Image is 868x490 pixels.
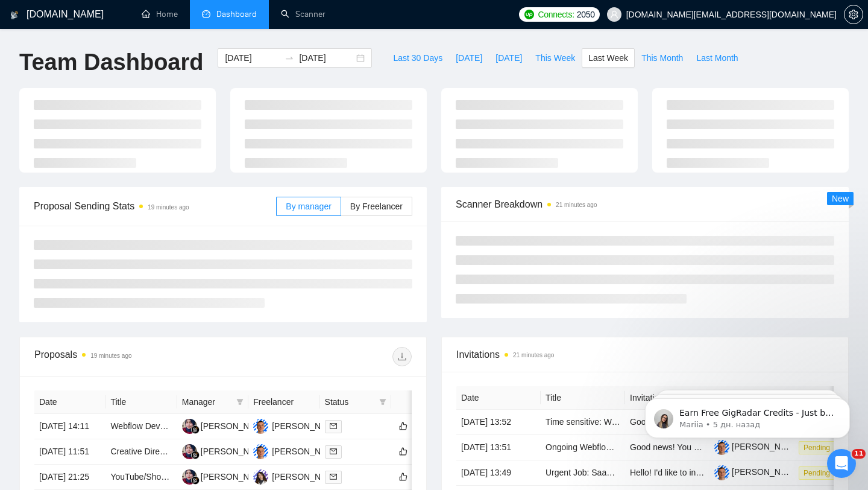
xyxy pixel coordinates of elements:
time: 19 minutes ago [148,204,189,211]
a: Pending [799,468,840,477]
span: mail [330,422,337,430]
a: RH[PERSON_NAME] [182,471,270,481]
span: New [832,194,849,203]
a: searchScanner [281,9,325,19]
input: Start date [225,51,280,65]
button: Last 30 Days [386,48,449,68]
span: mail [330,448,337,455]
td: Ongoing Webflow Expert Needed for Project Execution [541,435,625,460]
th: Date [456,386,541,410]
td: Urgent Job: SaaS Landing Page Redesign (Webflow) for GetChase.ai [541,460,625,486]
span: By manager [286,202,331,211]
div: [PERSON_NAME] [272,470,341,483]
span: filter [236,398,244,406]
img: gigradar-bm.png [191,476,200,485]
a: IZ[PERSON_NAME] [253,421,341,430]
span: Pending [799,466,835,480]
td: [DATE] 13:51 [456,435,541,460]
iframe: Intercom live chat [827,449,856,478]
td: [DATE] 14:11 [34,414,105,439]
img: RH [182,444,197,459]
span: 11 [852,449,866,459]
button: Last Month [690,48,744,68]
td: YouTube/Shorts Editor + Motion Designer (Sales & Psychology Niche) [105,465,177,490]
td: Webflow Developer Needed to Build a Dynamic Website [105,414,177,439]
time: 21 minutes ago [513,352,554,358]
span: filter [379,398,386,406]
a: [PERSON_NAME] [714,467,801,477]
span: to [285,53,294,63]
th: Freelancer [248,390,319,414]
a: R[PERSON_NAME] [253,471,341,481]
span: Dashboard [216,9,257,19]
button: like [396,469,410,484]
span: Status [325,395,374,409]
div: [PERSON_NAME] [272,445,341,458]
a: Urgent Job: SaaS Landing Page Redesign (Webflow) for [URL] [546,468,781,477]
iframe: Intercom notifications сообщение [627,373,868,457]
td: Creative Director for Lifestyle & Review Publications [105,439,177,465]
th: Title [105,390,177,414]
td: [DATE] 13:52 [456,410,541,435]
div: [PERSON_NAME] [272,419,341,433]
img: logo [10,5,19,25]
a: Ongoing Webflow Expert Needed for Project Execution [546,442,751,452]
img: upwork-logo.png [524,10,534,19]
span: like [399,421,407,431]
span: [DATE] [495,51,522,65]
img: IZ [253,444,268,459]
span: dashboard [202,10,210,18]
span: filter [377,393,389,411]
span: user [610,10,618,19]
div: Proposals [34,347,223,366]
span: like [399,447,407,456]
td: Time sensitive: Webflow work this weekend [541,410,625,435]
a: Webflow Developer Needed to Build a Dynamic Website [110,421,321,431]
input: End date [299,51,354,65]
a: setting [844,10,863,19]
th: Manager [177,390,248,414]
td: [DATE] 11:51 [34,439,105,465]
td: [DATE] 13:49 [456,460,541,486]
a: RH[PERSON_NAME] [182,421,270,430]
span: setting [844,10,863,19]
span: By Freelancer [350,202,403,211]
img: IZ [253,419,268,434]
span: This Month [641,51,683,65]
span: Scanner Breakdown [456,197,834,212]
span: swap-right [285,53,294,63]
td: [DATE] 21:25 [34,465,105,490]
a: YouTube/Shorts Editor + Motion Designer (Sales & Psychology Niche) [110,472,372,482]
img: RH [182,419,197,434]
span: [DATE] [456,51,482,65]
span: Invitations [456,347,834,362]
a: homeHome [142,9,178,19]
div: [PERSON_NAME] [201,419,270,433]
div: [PERSON_NAME] [201,470,270,483]
span: mail [330,473,337,480]
span: Connects: [538,8,574,21]
th: Invitation Letter [625,386,709,410]
span: like [399,472,407,482]
a: IZ[PERSON_NAME] [253,446,341,456]
button: [DATE] [489,48,529,68]
button: This Month [635,48,690,68]
a: RH[PERSON_NAME] [182,446,270,456]
img: RH [182,469,197,485]
button: Last Week [582,48,635,68]
img: c1HiYZJLYaSzooXHOeWCz3hTd5Ht9aZYjlyY1rp-klCMEt8U_S66z40Q882I276L5Y [714,465,729,480]
span: Last 30 Days [393,51,442,65]
span: Last Month [696,51,738,65]
img: gigradar-bm.png [191,451,200,459]
img: gigradar-bm.png [191,425,200,434]
button: [DATE] [449,48,489,68]
img: R [253,469,268,485]
span: 2050 [577,8,595,21]
span: filter [234,393,246,411]
button: This Week [529,48,582,68]
button: like [396,419,410,433]
button: setting [844,5,863,24]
